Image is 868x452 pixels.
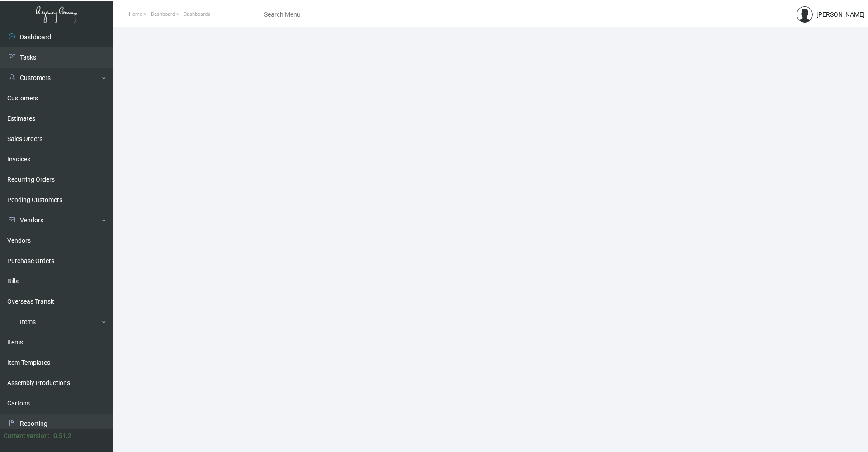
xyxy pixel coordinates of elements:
div: [PERSON_NAME] [816,10,865,19]
span: Dashboards [184,11,210,17]
div: 0.51.2 [53,431,71,441]
span: Home [129,11,142,17]
span: Dashboard [151,11,175,17]
div: Current version: [4,431,50,441]
img: admin@bootstrapmaster.com [797,6,813,23]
